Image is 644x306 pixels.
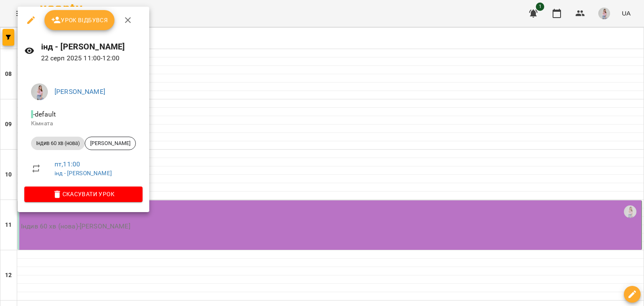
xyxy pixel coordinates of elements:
[31,110,57,118] span: - default
[55,160,80,168] a: пт , 11:00
[24,187,143,202] button: Скасувати Урок
[31,119,136,128] p: Кімната
[41,40,143,53] h6: інд - [PERSON_NAME]
[51,15,108,25] span: Урок відбувся
[44,10,115,30] button: Урок відбувся
[31,140,85,147] span: Індив 60 хв (нова)
[31,83,48,100] img: 5a3acf09a0f7ca778c7c1822df7761ae.png
[31,189,136,199] span: Скасувати Урок
[55,170,112,176] a: інд - [PERSON_NAME]
[85,137,136,150] div: [PERSON_NAME]
[41,53,143,63] p: 22 серп 2025 11:00 - 12:00
[55,88,105,96] a: [PERSON_NAME]
[85,140,135,147] span: [PERSON_NAME]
